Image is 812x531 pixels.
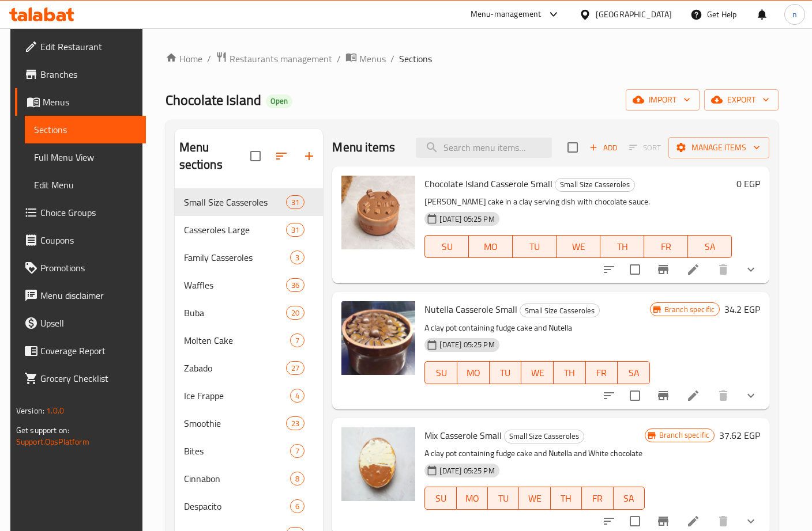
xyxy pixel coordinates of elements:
div: Small Size Casseroles [504,430,584,443]
button: show more [737,256,765,283]
div: Buba [184,306,287,320]
span: MO [473,238,508,255]
button: sort-choices [595,256,623,283]
div: Despacito6 [175,492,324,520]
span: [DATE] 05:25 PM [435,214,499,225]
h6: 0 EGP [736,176,760,192]
span: SA [618,490,640,507]
span: 3 [291,252,304,263]
div: [GEOGRAPHIC_DATA] [596,8,672,21]
button: TU [513,235,557,258]
a: Upsell [15,309,146,337]
button: Add section [295,142,323,170]
span: n [792,8,797,21]
button: TU [488,487,519,510]
a: Promotions [15,254,146,282]
span: Sections [34,123,137,136]
div: Small Size Casseroles31 [175,188,324,216]
button: MO [469,235,513,258]
span: WE [561,238,596,255]
div: items [286,416,304,430]
span: Select to update [623,257,647,282]
span: Branch specific [655,430,714,441]
span: 23 [287,418,304,429]
span: Casseroles Large [184,223,287,237]
div: Smoothie [184,416,287,430]
span: SU [430,365,453,381]
button: FR [644,235,688,258]
a: Edit menu item [686,263,700,276]
span: 6 [291,501,304,512]
span: 31 [287,225,304,236]
div: Ice Frappe [184,389,291,403]
span: [DATE] 05:25 PM [435,465,499,476]
span: [DATE] 05:25 PM [435,339,499,350]
span: Select all sections [243,144,268,168]
span: export [713,93,769,107]
span: Chocolate Island [166,87,261,113]
div: Small Size Casseroles [184,195,287,209]
span: Chocolate Island Casserole Small [424,175,552,192]
span: Select section [561,135,585,160]
a: Support.OpsPlatform [16,434,89,449]
a: Grocery Checklist [15,365,146,392]
span: Edit Menu [34,178,137,192]
h2: Menu items [332,139,395,156]
button: sort-choices [595,382,623,409]
a: Edit menu item [686,514,700,528]
span: Full Menu View [34,150,137,164]
span: Coverage Report [40,344,137,358]
div: Despacito [184,499,291,513]
div: items [286,195,304,209]
img: Mix Casserole Small [341,427,415,501]
div: items [290,389,304,403]
span: SA [693,238,727,255]
button: MO [457,361,490,384]
a: Edit menu item [686,389,700,403]
span: Molten Cake [184,333,291,347]
button: Add [585,139,622,157]
button: delete [709,256,737,283]
a: Branches [15,60,146,88]
h6: 37.62 EGP [719,427,760,443]
span: Coupons [40,233,137,247]
button: WE [521,361,554,384]
span: Branches [40,67,137,81]
span: Select section first [622,139,668,157]
button: Branch-specific-item [649,256,677,283]
span: Mix Casserole Small [424,427,502,444]
a: Coverage Report [15,337,146,365]
a: Edit Restaurant [15,33,146,60]
span: Waffles [184,278,287,292]
button: Manage items [668,137,769,158]
a: Menus [15,88,146,116]
span: Zabado [184,361,287,375]
span: 36 [287,280,304,291]
input: search [416,138,552,158]
span: Bites [184,444,291,458]
span: Grocery Checklist [40,371,137,385]
a: Coupons [15,226,146,254]
button: TH [554,361,586,384]
div: Casseroles Large31 [175,216,324,244]
span: 4 [291,390,304,401]
span: Cinnabon [184,472,291,486]
div: items [290,499,304,513]
nav: breadcrumb [166,51,779,66]
span: FR [587,490,608,507]
span: Get support on: [16,423,69,438]
button: SU [424,487,456,510]
div: Ice Frappe4 [175,382,324,409]
span: TH [558,365,581,381]
div: Cinnabon8 [175,465,324,492]
div: Smoothie23 [175,409,324,437]
span: Promotions [40,261,137,275]
p: [PERSON_NAME] cake in a clay serving dish with chocolate sauce. [424,195,732,209]
div: Family Casseroles [184,251,291,264]
button: TH [551,487,582,510]
a: Sections [25,116,146,143]
a: Choice Groups [15,199,146,226]
span: import [635,93,690,107]
a: Menus [345,51,386,66]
